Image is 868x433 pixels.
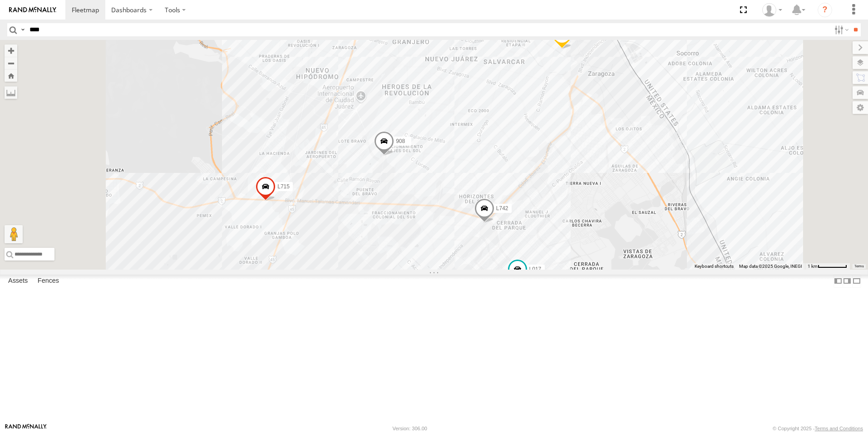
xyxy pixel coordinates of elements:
[853,101,868,114] label: Map Settings
[739,264,802,269] span: Map data ©2025 Google, INEGI
[808,264,818,269] span: 1 km
[393,426,427,431] div: Version: 306.00
[277,183,290,190] span: L715
[815,426,863,431] a: Terms and Conditions
[843,275,852,288] label: Dock Summary Table to the Right
[529,266,542,273] span: L017
[5,225,23,243] button: Drag Pegman onto the map to open Street View
[396,138,405,144] span: 908
[19,23,26,36] label: Search Query
[5,69,17,82] button: Zoom Home
[4,275,32,287] label: Assets
[805,263,850,270] button: Map Scale: 1 km per 61 pixels
[852,275,861,288] label: Hide Summary Table
[5,86,17,99] label: Measure
[833,275,843,288] label: Dock Summary Table to the Left
[9,7,56,13] img: rand-logo.svg
[759,3,785,17] div: rob jurad
[831,23,850,36] label: Search Filter Options
[854,265,864,268] a: Terms (opens in new tab)
[5,57,17,69] button: Zoom out
[33,275,64,287] label: Fences
[5,44,17,57] button: Zoom in
[5,424,47,433] a: Visit our Website
[496,206,508,212] span: L742
[695,263,734,270] button: Keyboard shortcuts
[818,3,832,17] i: ?
[773,426,863,431] div: © Copyright 2025 -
